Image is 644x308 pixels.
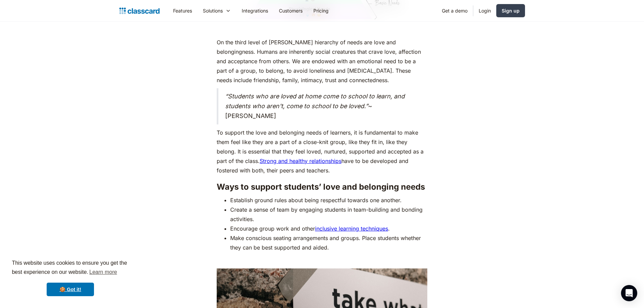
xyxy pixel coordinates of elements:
div: Solutions [203,7,223,14]
a: Sign up [496,4,525,17]
a: Customers [273,3,308,18]
li: Encourage group work and other . [230,224,427,233]
li: Establish ground rules about being respectful towards one another. [230,195,427,205]
a: Integrations [236,3,273,18]
p: To support the love and belonging needs of learners, it is fundamental to make them feel like the... [217,128,427,175]
blockquote: ~ [PERSON_NAME] [217,88,427,124]
div: Open Intercom Messenger [621,285,637,301]
span: This website uses cookies to ensure you get the best experience on our website. [12,259,129,277]
a: Strong and healthy relationships [260,158,341,164]
p: ‍ [217,25,427,34]
a: Features [168,3,197,18]
a: Login [473,3,496,18]
div: Solutions [197,3,236,18]
p: ‍ [217,256,427,265]
a: Pricing [308,3,334,18]
a: inclusive learning techniques [315,225,388,232]
em: “Students who are loved at home come to school to learn, and students who aren't, come to school ... [225,93,405,110]
a: Get a demo [436,3,473,18]
h3: Ways to support students’ love and belonging needs [217,182,427,192]
div: cookieconsent [5,253,135,303]
li: Create a sense of team by engaging students in team-building and bonding activities. [230,205,427,224]
a: home [119,6,160,16]
div: Sign up [502,7,520,14]
a: dismiss cookie message [47,283,94,296]
a: learn more about cookies [88,267,118,277]
p: On the third level of [PERSON_NAME] hierarchy of needs are love and belongingness. Humans are inh... [217,38,427,85]
li: Make conscious seating arrangements and groups. Place students whether they can be best supported... [230,233,427,252]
